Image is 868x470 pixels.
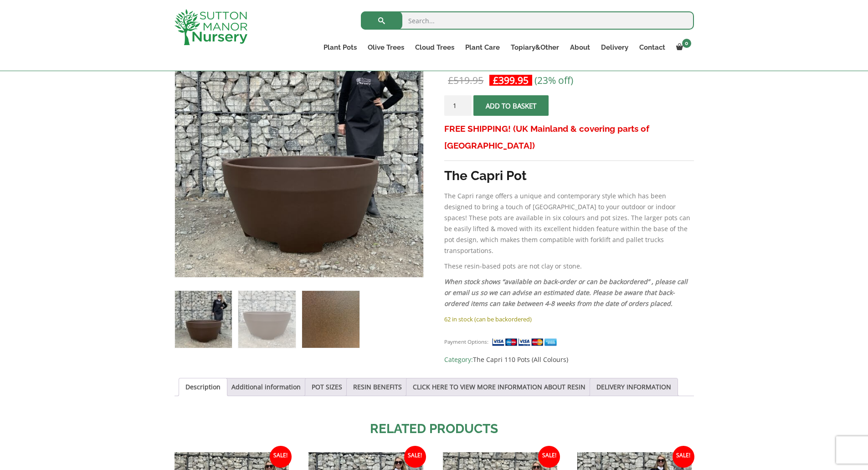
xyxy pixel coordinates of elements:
button: Add to basket [473,95,549,116]
span: Category: [444,354,693,365]
span: Sale! [270,446,292,468]
img: The Capri Pot 110 Colour Mocha - Image 3 [302,291,359,348]
strong: The Capri Pot [444,168,527,183]
a: Cloud Trees [410,41,460,54]
input: Product quantity [444,95,472,116]
h2: Related products [175,419,694,439]
a: Delivery [596,41,634,54]
img: logo [175,9,247,45]
span: Sale! [538,446,560,468]
p: These resin-based pots are not clay or stone. [444,261,693,272]
span: £ [448,74,453,87]
span: 0 [682,39,691,48]
a: DELIVERY INFORMATION [596,378,671,396]
small: Payment Options: [444,338,488,345]
input: Search... [361,11,694,30]
a: CLICK HERE TO VIEW MORE INFORMATION ABOUT RESIN [413,378,586,396]
a: The Capri 110 Pots (All Colours) [473,355,568,364]
img: The Capri Pot 110 Colour Mocha - Image 2 [238,291,295,348]
a: Description [185,378,221,396]
img: The Capri Pot 110 Colour Mocha [175,291,232,348]
p: 62 in stock (can be backordered) [444,314,693,325]
a: POT SIZES [312,378,342,396]
a: About [565,41,596,54]
a: Plant Care [460,41,505,54]
span: (23% off) [534,74,573,87]
a: Plant Pots [318,41,362,54]
a: Topiary&Other [505,41,565,54]
h3: FREE SHIPPING! (UK Mainland & covering parts of [GEOGRAPHIC_DATA]) [444,120,693,154]
a: 0 [671,41,694,54]
span: £ [493,74,498,87]
em: When stock shows “available on back-order or can be backordered” , please call or email us so we ... [444,277,688,308]
img: payment supported [492,337,560,347]
a: Contact [634,41,671,54]
span: Sale! [404,446,426,468]
a: Olive Trees [362,41,410,54]
span: Sale! [673,446,694,468]
a: Additional information [231,378,301,396]
a: RESIN BENEFITS [353,378,402,396]
bdi: 519.95 [448,74,483,87]
bdi: 399.95 [493,74,529,87]
p: The Capri range offers a unique and contemporary style which has been designed to bring a touch o... [444,191,693,256]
